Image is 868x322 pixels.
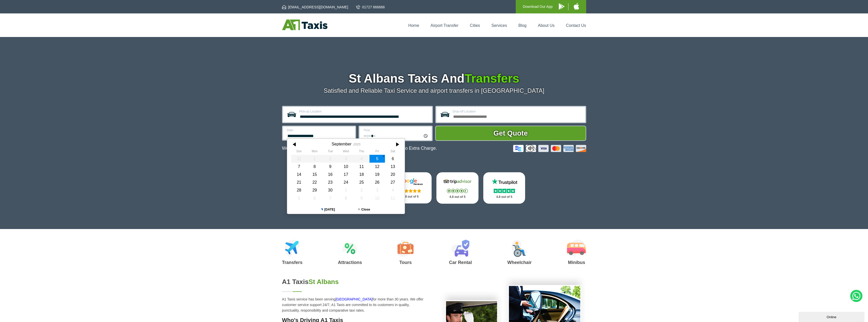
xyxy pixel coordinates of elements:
[395,178,426,185] img: Google
[369,149,385,155] th: Friday
[354,186,369,194] div: 02 October 2025
[322,178,338,186] div: 23 September 2025
[566,23,586,28] a: Contact Us
[449,260,472,265] h3: Car Rental
[354,194,369,202] div: 09 October 2025
[465,72,519,85] span: Transfers
[511,240,528,257] img: Wheelchair
[489,178,520,185] img: Trustpilot
[470,23,480,28] a: Cities
[354,163,369,171] div: 11 September 2025
[307,194,322,202] div: 06 October 2025
[309,278,339,286] span: St Albans
[291,194,307,202] div: 05 October 2025
[523,4,553,10] p: Download Our App
[390,172,432,203] a: Google Stars 4.8 out of 5
[397,240,414,257] img: Tours
[282,72,586,85] h1: St Albans Taxis And
[559,3,564,10] img: A1 Taxis Android App
[354,155,369,163] div: 04 September 2025
[385,194,401,202] div: 11 October 2025
[322,163,338,171] div: 09 September 2025
[538,23,555,28] a: About Us
[385,155,401,163] div: 06 September 2025
[287,129,352,132] label: Date
[435,126,586,141] button: Get Quote
[307,149,322,155] th: Monday
[385,186,401,194] div: 04 October 2025
[299,110,429,113] label: Pick-up Location
[307,178,322,186] div: 22 September 2025
[397,260,414,265] h3: Tours
[442,194,473,200] p: 4.8 out of 5
[483,172,525,204] a: Trustpilot Stars 4.8 out of 5
[307,171,322,178] div: 15 September 2025
[282,20,327,30] img: A1 Taxis St Albans LTD
[322,171,338,178] div: 16 September 2025
[513,145,586,152] img: Credit And Debit Cards
[507,260,532,265] h3: Wheelchair
[451,240,469,257] img: Car Rental
[338,194,354,202] div: 08 October 2025
[322,155,338,163] div: 02 September 2025
[338,178,354,186] div: 24 September 2025
[353,142,360,146] div: 2025
[307,163,322,171] div: 08 September 2025
[447,189,468,193] img: Stars
[491,23,507,28] a: Services
[338,260,362,265] h3: Attractions
[385,149,401,155] th: Saturday
[307,186,322,194] div: 29 September 2025
[342,240,358,257] img: Attractions
[442,178,473,185] img: Tripadvisor
[369,186,385,194] div: 03 October 2025
[336,297,373,301] a: [GEOGRAPHIC_DATA]
[494,189,515,193] img: Stars
[436,172,478,204] a: Tripadvisor Stars 4.8 out of 5
[400,189,421,193] img: Stars
[453,110,582,113] label: Drop-off Location
[395,194,426,200] p: 4.8 out of 5
[338,155,354,163] div: 03 September 2025
[282,146,437,151] p: We Now Accept Card & Contactless Payment In
[291,149,307,155] th: Sunday
[385,171,401,178] div: 20 September 2025
[307,155,322,163] div: 01 September 2025
[338,163,354,171] div: 10 September 2025
[291,155,307,163] div: 31 August 2025
[369,163,385,171] div: 12 September 2025
[291,186,307,194] div: 28 September 2025
[369,155,385,163] div: 05 September 2025
[338,186,354,194] div: 01 October 2025
[489,194,520,200] p: 4.8 out of 5
[322,194,338,202] div: 07 October 2025
[282,278,428,286] h2: A1 Taxis
[408,23,419,28] a: Home
[567,260,586,265] h3: Minibus
[354,171,369,178] div: 18 September 2025
[291,171,307,178] div: 14 September 2025
[282,260,303,265] h3: Transfers
[369,178,385,186] div: 26 September 2025
[338,149,354,155] th: Wednesday
[354,149,369,155] th: Thursday
[331,142,351,146] div: September
[282,296,428,313] p: A1 Taxis service has been serving for more than 30 years. We offer customer service support 24/7,...
[282,5,348,10] a: [EMAIL_ADDRESS][DOMAIN_NAME]
[369,171,385,178] div: 19 September 2025
[291,178,307,186] div: 21 September 2025
[799,311,865,322] iframe: chat widget
[285,240,300,257] img: Airport Transfers
[322,186,338,194] div: 30 September 2025
[322,149,338,155] th: Tuesday
[354,178,369,186] div: 25 September 2025
[291,163,307,171] div: 07 September 2025
[282,87,586,94] p: Satisfied and Reliable Taxi Service and airport transfers in [GEOGRAPHIC_DATA]
[356,5,385,10] a: 01727 866666
[379,146,437,151] span: The Car at No Extra Charge.
[431,23,458,28] a: Airport Transfer
[385,163,401,171] div: 13 September 2025
[310,205,346,214] button: [DATE]
[338,171,354,178] div: 17 September 2025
